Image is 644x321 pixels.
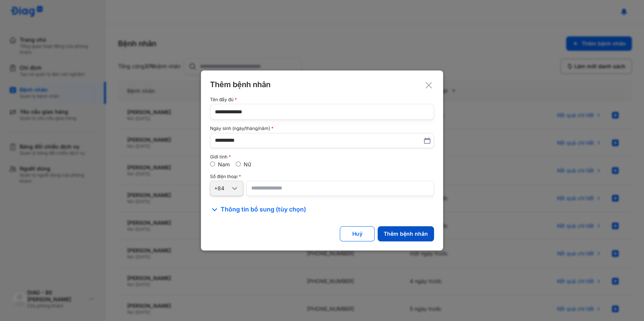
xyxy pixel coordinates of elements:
div: Giới tính [210,154,434,160]
button: Huỷ [340,226,375,241]
button: Thêm bệnh nhân [378,226,434,241]
div: Thêm bệnh nhân [384,230,428,237]
span: Thông tin bổ sung (tùy chọn) [221,205,306,214]
div: Thêm bệnh nhân [210,80,434,89]
div: Số điện thoại [210,174,434,179]
label: Nam [218,161,230,168]
label: Nữ [244,161,251,168]
div: Tên đầy đủ [210,97,434,102]
div: Ngày sinh (ngày/tháng/năm) [210,126,434,131]
div: +84 [214,185,230,192]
